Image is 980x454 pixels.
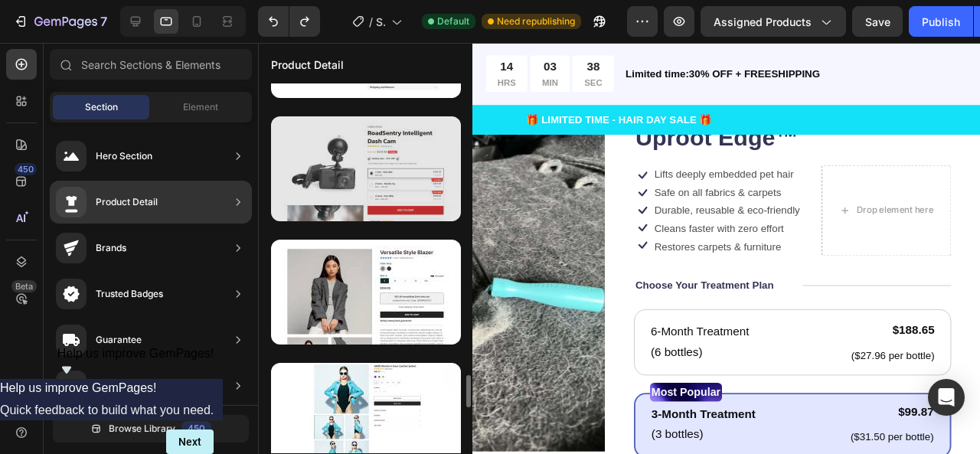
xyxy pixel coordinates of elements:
p: ($27.96 per bottle) [624,321,711,337]
div: Product Detail [96,194,158,210]
span: Assigned Products [714,14,812,30]
p: Lifts deeply embedded pet hair [416,130,570,146]
button: Publish [909,6,973,37]
p: 6-Month Treatment [413,295,516,313]
p: 7 [100,12,107,31]
div: 450 [15,163,37,175]
div: Trusted Badges [96,286,163,302]
p: (6 bottles) [413,316,516,335]
iframe: Design area [258,43,980,454]
p: Choose Your Treatment Plan [397,247,542,263]
div: Publish [922,14,960,30]
p: (3 bottles) [413,403,523,421]
p: Limited time:30% OFF + FREESHIPPING [387,25,758,41]
span: Shopify Original Product Template [376,14,385,30]
button: Save [852,6,903,37]
button: Assigned Products [701,6,846,37]
p: Safe on all fabrics & carpets [416,149,570,165]
h1: Uproot Edge™ [395,83,729,118]
div: Open Intercom Messenger [928,379,965,416]
span: Default [437,15,469,28]
div: Guarantee [96,332,142,348]
span: Section [85,100,118,114]
div: Brands [96,240,126,256]
p: Restores carpets & furniture [416,207,570,223]
div: Beta [11,280,37,292]
button: Show survey - Help us improve GemPages! [57,347,214,379]
div: $188.65 [622,292,713,313]
p: 🎁 LIMITED TIME - HAIR DAY SALE 🎁 [2,73,758,90]
div: Drop element here [629,170,710,182]
button: 7 [6,6,114,37]
p: Most Popular [413,359,486,377]
input: Search Sections & Elements [50,49,252,80]
span: Element [183,100,218,114]
span: Help us improve GemPages! [57,347,214,360]
p: Durable, reusable & eco-friendly [416,168,570,185]
span: / [369,14,373,30]
div: $99.87 [622,377,712,399]
p: 3-Month Treatment [413,381,523,400]
div: Hero Section [96,149,152,164]
p: Cleans faster with zero effort [416,188,570,204]
div: Undo/Redo [258,6,320,37]
p: ($31.50 per bottle) [623,407,710,423]
span: Save [865,15,890,28]
span: Need republishing [497,15,575,28]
